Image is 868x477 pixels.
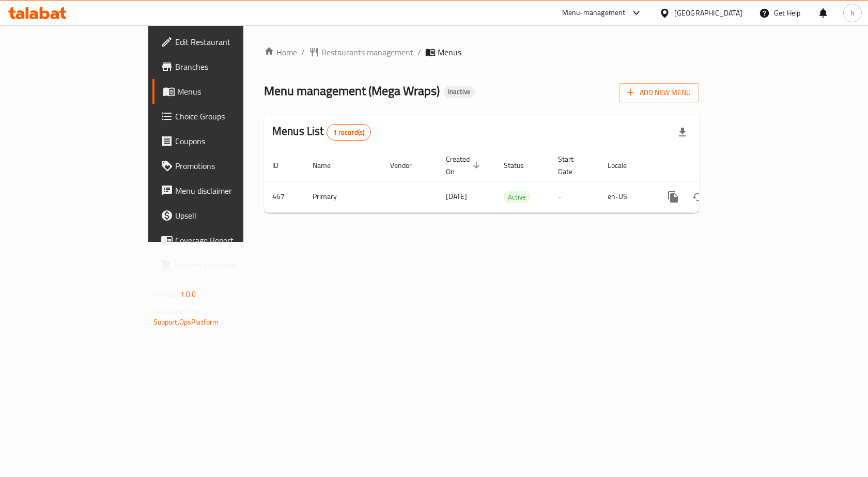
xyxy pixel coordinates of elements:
span: Menus [177,85,285,98]
div: Export file [670,120,695,145]
div: Inactive [444,86,475,98]
li: / [301,46,305,58]
span: Add New Menu [627,86,691,99]
a: Edit Restaurant [152,29,293,54]
div: Total records count [327,124,371,141]
span: Menus [438,46,461,58]
span: Name [313,159,344,172]
span: Start Date [558,153,587,178]
button: more [661,184,686,209]
div: [GEOGRAPHIC_DATA] [674,7,742,19]
span: 1 record(s) [327,128,371,137]
h2: Menus List [272,124,371,141]
span: Upsell [175,209,285,222]
span: Locale [608,159,640,172]
span: Restaurants management [321,46,413,58]
button: Change Status [686,184,710,209]
span: Get support on: [153,305,201,318]
span: 1.0.0 [180,287,196,301]
span: [DATE] [446,190,467,203]
span: Grocery Checklist [175,259,285,271]
a: Restaurants management [309,46,413,58]
a: Support.OpsPlatform [153,315,219,329]
span: Created On [446,153,483,178]
td: - [550,181,599,212]
span: Coupons [175,135,285,147]
nav: breadcrumb [264,46,699,58]
span: Edit Restaurant [175,36,285,48]
a: Upsell [152,203,293,228]
span: ID [272,159,292,172]
a: Branches [152,54,293,79]
a: Coverage Report [152,228,293,253]
th: Actions [653,150,768,181]
span: Version: [153,287,179,301]
a: Choice Groups [152,104,293,129]
span: Choice Groups [175,110,285,122]
span: Branches [175,60,285,73]
a: Promotions [152,153,293,178]
li: / [417,46,421,58]
a: Menu disclaimer [152,178,293,203]
a: Menus [152,79,293,104]
td: Primary [304,181,382,212]
span: Menu management ( Mega Wraps ) [264,79,440,102]
span: Menu disclaimer [175,184,285,197]
span: Active [504,191,530,203]
span: Vendor [390,159,425,172]
span: Status [504,159,537,172]
button: Add New Menu [619,83,699,102]
span: h [850,7,855,19]
a: Coupons [152,129,293,153]
td: en-US [599,181,653,212]
a: Grocery Checklist [152,253,293,278]
table: enhanced table [264,150,768,213]
span: Promotions [175,160,285,172]
div: Active [504,191,530,203]
span: Coverage Report [175,234,285,247]
span: Inactive [444,87,475,96]
div: Menu-management [562,7,626,19]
